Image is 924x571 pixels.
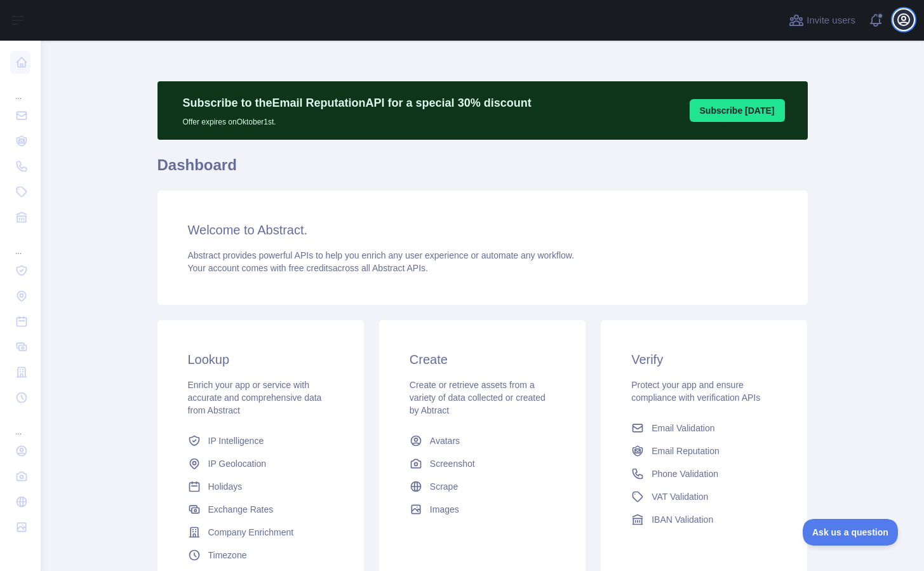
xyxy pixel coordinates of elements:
span: IP Geolocation [208,457,267,470]
a: Company Enrichment [183,521,338,544]
span: Timezone [208,549,247,561]
span: Abstract provides powerful APIs to help you enrich any user experience or automate any workflow. [188,250,575,260]
a: Screenshot [405,452,560,475]
a: IP Intelligence [183,429,338,452]
p: Offer expires on Oktober 1st. [183,112,532,127]
a: VAT Validation [626,485,782,508]
span: Company Enrichment [208,526,294,539]
span: Avatars [430,434,460,447]
span: IBAN Validation [652,513,713,526]
span: Email Reputation [652,445,720,457]
span: Scrape [430,480,458,493]
span: free credits [289,263,333,273]
span: Enrich your app or service with accurate and comprehensive data from Abstract [188,380,322,415]
div: ... [10,231,30,257]
span: Email Validation [652,422,714,434]
h1: Dashboard [157,155,808,185]
p: Subscribe to the Email Reputation API for a special 30 % discount [183,94,532,112]
a: IP Geolocation [183,452,338,475]
span: Invite users [807,13,855,28]
h3: Verify [631,351,777,368]
span: Holidays [208,480,243,493]
a: IBAN Validation [626,508,782,531]
h3: Lookup [188,351,333,368]
span: Your account comes with across all Abstract APIs. [188,263,428,273]
a: Email Validation [626,417,782,440]
button: Subscribe [DATE] [690,99,785,122]
span: Phone Validation [652,467,718,480]
span: Protect your app and ensure compliance with verification APIs [631,380,760,403]
a: Exchange Rates [183,498,338,521]
span: IP Intelligence [208,434,264,447]
span: Screenshot [430,457,475,470]
a: Scrape [405,475,560,498]
a: Phone Validation [626,462,782,485]
div: ... [10,76,30,102]
span: Exchange Rates [208,503,274,516]
h3: Create [410,351,555,368]
a: Holidays [183,475,338,498]
a: Timezone [183,544,338,567]
button: Invite users [786,10,858,30]
span: VAT Validation [652,490,708,503]
a: Email Reputation [626,440,782,462]
span: Create or retrieve assets from a variety of data collected or created by Abtract [410,380,546,415]
div: ... [10,412,30,437]
iframe: Toggle Customer Support [803,519,899,546]
h3: Welcome to Abstract. [188,221,777,239]
span: Images [430,503,459,516]
a: Avatars [405,429,560,452]
a: Images [405,498,560,521]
